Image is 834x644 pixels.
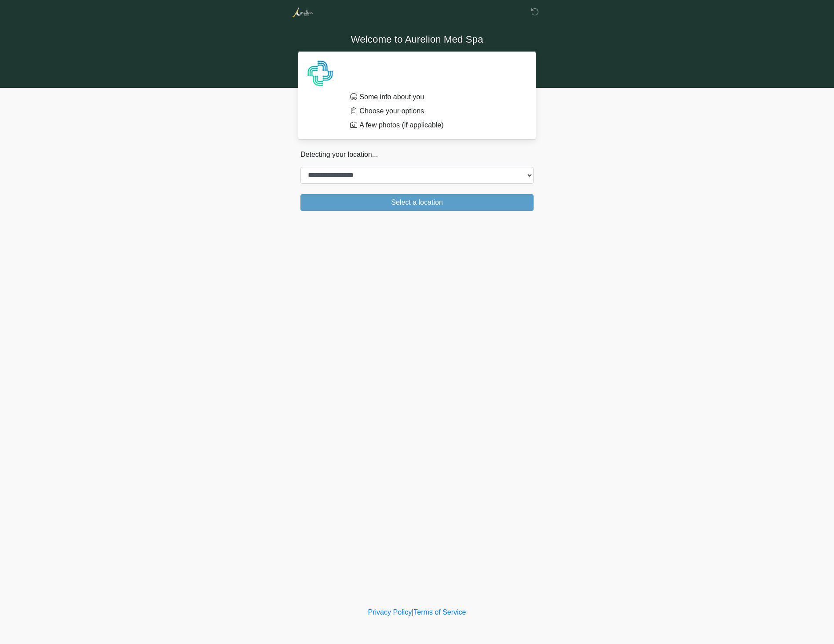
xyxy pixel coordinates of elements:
li: A few photos (if applicable) [350,120,520,130]
span: Detecting your location... [300,151,378,158]
a: Privacy Policy [368,608,412,616]
img: Aurelion Med Spa Logo [292,7,313,18]
a: | [412,608,413,616]
li: Some info about you [350,92,520,102]
img: Agent Avatar [307,60,333,87]
h1: Welcome to Aurelion Med Spa [294,32,540,48]
button: Select a location [300,194,534,211]
li: Choose your options [350,106,520,116]
a: Terms of Service [413,608,466,616]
